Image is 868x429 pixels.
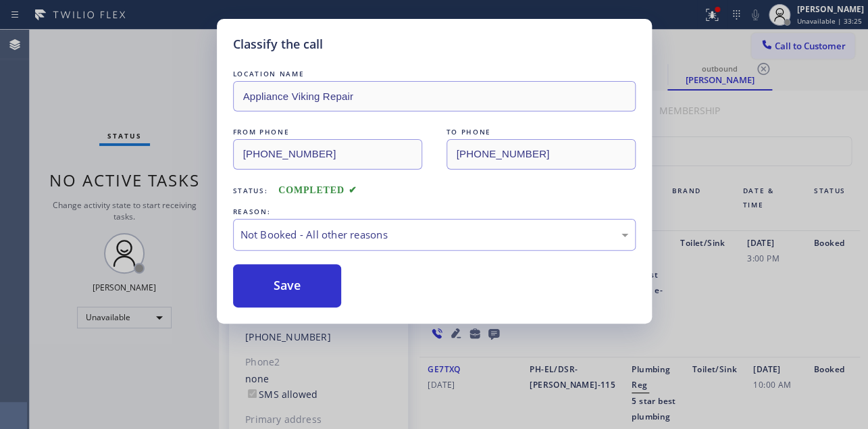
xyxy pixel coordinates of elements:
div: LOCATION NAME [233,67,636,81]
div: REASON: [233,205,636,219]
div: FROM PHONE [233,125,422,139]
span: Status: [233,186,268,195]
input: From phone [233,139,422,170]
button: Save [233,264,342,307]
span: COMPLETED [278,185,357,195]
div: Not Booked - All other reasons [240,227,628,243]
div: TO PHONE [446,125,636,139]
h5: Classify the call [233,35,323,53]
input: To phone [446,139,636,170]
